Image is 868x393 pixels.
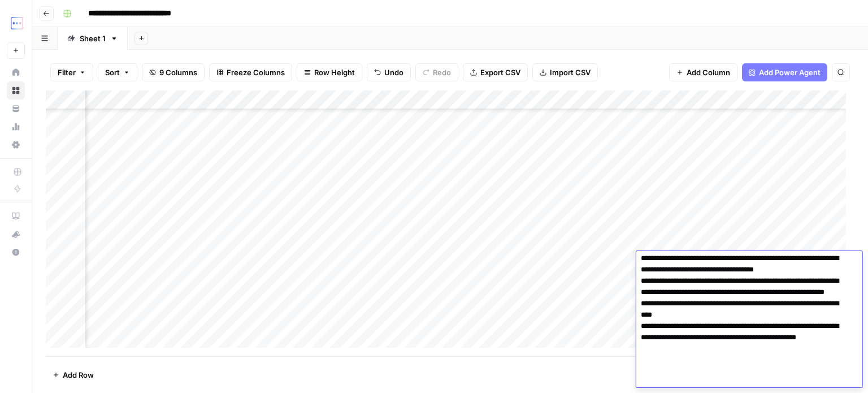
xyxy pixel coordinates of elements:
[433,67,451,78] span: Redo
[7,243,25,261] button: Help + Support
[367,63,411,81] button: Undo
[463,63,528,81] button: Export CSV
[7,81,25,100] a: Browse
[742,63,827,81] button: Add Power Agent
[105,67,120,78] span: Sort
[46,366,101,384] button: Add Row
[142,63,205,81] button: 9 Columns
[7,207,25,225] a: AirOps Academy
[687,67,730,78] span: Add Column
[415,63,458,81] button: Redo
[7,9,25,37] button: Workspace: TripleDart
[159,67,197,78] span: 9 Columns
[480,67,520,78] span: Export CSV
[58,67,76,78] span: Filter
[7,13,27,33] img: TripleDart Logo
[297,63,362,81] button: Row Height
[532,63,598,81] button: Import CSV
[7,226,24,243] div: What's new?
[7,136,25,154] a: Settings
[7,63,25,81] a: Home
[759,67,821,78] span: Add Power Agent
[314,67,355,78] span: Row Height
[63,369,94,381] span: Add Row
[7,118,25,136] a: Usage
[669,63,737,81] button: Add Column
[7,100,25,118] a: Your Data
[384,67,403,78] span: Undo
[80,33,106,44] div: Sheet 1
[209,63,292,81] button: Freeze Columns
[50,63,93,81] button: Filter
[550,67,591,78] span: Import CSV
[227,67,285,78] span: Freeze Columns
[7,225,25,243] button: What's new?
[58,27,128,50] a: Sheet 1
[98,63,137,81] button: Sort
